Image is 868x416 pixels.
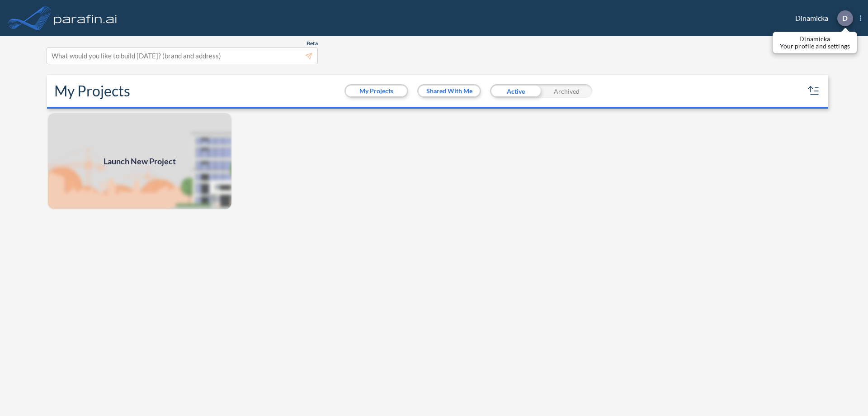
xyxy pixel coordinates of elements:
[104,155,176,167] span: Launch New Project
[419,86,480,96] button: Shared With Me
[807,84,821,98] button: sort
[780,35,850,43] p: Dinamicka
[842,14,848,22] p: D
[490,84,541,98] div: Active
[47,112,232,210] a: Launch New Project
[346,86,407,96] button: My Projects
[54,82,130,100] h2: My Projects
[47,112,232,210] img: add
[782,10,861,26] div: Dinamicka
[541,84,592,98] div: Archived
[307,40,318,47] span: Beta
[780,43,850,50] p: Your profile and settings
[52,9,119,27] img: logo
